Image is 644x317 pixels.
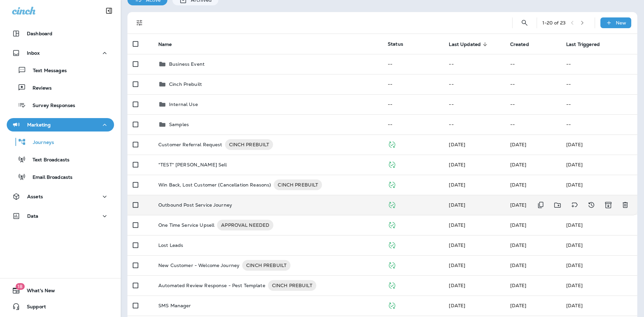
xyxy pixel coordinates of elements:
td: [DATE] [561,275,637,296]
button: Marketing [7,118,114,131]
p: Business Event [169,61,205,67]
span: Last Triggered [566,41,608,47]
span: APPROVAL NEEDED [217,222,273,228]
span: Jason Munk [510,142,527,148]
p: Survey Responses [26,103,75,109]
button: Reviews [7,81,114,95]
span: Anthony Olivias [510,202,527,208]
div: APPROVAL NEEDED [217,220,273,230]
td: [DATE] [561,255,637,275]
td: [DATE] [561,155,637,175]
div: CINCH PREBUILT [268,280,316,291]
span: CINCH PREBUILT [242,262,290,269]
p: Win Back, Lost Customer (Cancellation Reasons) [158,179,271,190]
button: Journeys [7,135,114,149]
td: -- [443,114,504,135]
p: SMS Manager [158,303,191,308]
span: Last Updated [449,41,489,47]
span: CINCH PREBUILT [268,282,316,289]
p: Data [27,213,39,219]
span: What's New [20,288,55,296]
span: Published [388,181,396,187]
p: Text Messages [26,68,67,74]
span: 18 [15,283,24,290]
span: Published [388,242,396,248]
span: Anthony Olivias [449,162,465,168]
td: -- [561,94,637,114]
span: Frank Carreno [510,282,527,288]
span: Jason Munk [510,222,527,228]
p: Journeys [26,140,54,146]
span: Frank Carreno [449,303,465,309]
p: Customer Referral Request [158,139,222,150]
td: -- [382,94,443,114]
button: View Changelog [585,198,598,212]
td: -- [561,114,637,135]
td: [DATE] [561,235,637,255]
td: [DATE] [561,296,637,316]
td: -- [443,74,504,94]
p: New [616,20,626,25]
button: Add tags [568,198,581,212]
span: Created [510,41,538,47]
span: Anthony Olivias [449,282,465,288]
td: -- [382,114,443,135]
p: *TEST* [PERSON_NAME] Sell [158,162,227,167]
span: Anthony Olivias [449,202,465,208]
button: Email Broadcasts [7,170,114,184]
div: CINCH PREBUILT [274,179,322,190]
td: [DATE] [561,215,637,235]
span: Jason Munk [449,242,465,248]
span: Status [388,41,403,47]
div: CINCH PREBUILT [242,260,290,271]
span: Created [510,42,529,47]
span: Last Triggered [566,42,600,47]
span: Last Updated [449,42,481,47]
button: Data [7,209,114,223]
p: One Time Service Upsell [158,220,214,230]
td: -- [505,54,561,74]
div: CINCH PREBUILT [225,139,273,150]
button: Search Journeys [518,16,531,30]
span: Published [388,201,396,207]
td: -- [382,54,443,74]
button: 18What's New [7,284,114,297]
span: Name [158,41,181,47]
span: Anthony Olivias [449,222,465,228]
span: Jason Munk [510,242,527,248]
p: Email Broadcasts [26,174,72,181]
span: Anthony Olivias [449,142,465,148]
span: Published [388,161,396,167]
button: Inbox [7,46,114,60]
p: Samples [169,122,189,127]
p: Assets [27,194,43,199]
button: Filters [133,16,146,30]
span: Published [388,141,396,147]
span: Frank Carreno [510,303,527,309]
p: Reviews [26,85,52,92]
button: Duplicate [534,198,547,212]
p: New Customer - Welcome Journey [158,260,239,271]
span: Anthony Olivias [510,182,527,188]
button: Support [7,300,114,313]
button: Text Messages [7,63,114,77]
p: Text Broadcasts [26,157,69,163]
span: Jason Munk [510,262,527,268]
button: Text Broadcasts [7,152,114,166]
span: Published [388,221,396,227]
span: Jason Munk [449,262,465,268]
td: -- [443,54,504,74]
span: Jason Munk [449,182,465,188]
p: Cinch Prebuilt [169,82,202,87]
p: Lost Leads [158,243,183,248]
button: Assets [7,190,114,203]
span: Anthony Olivias [510,162,527,168]
td: -- [561,74,637,94]
td: -- [382,74,443,94]
p: Automated Review Response - Pest Template [158,280,265,291]
span: CINCH PREBUILT [225,141,273,148]
button: Collapse Sidebar [100,4,118,17]
p: Dashboard [27,31,52,36]
button: Archive [601,198,615,212]
span: CINCH PREBUILT [274,181,322,188]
